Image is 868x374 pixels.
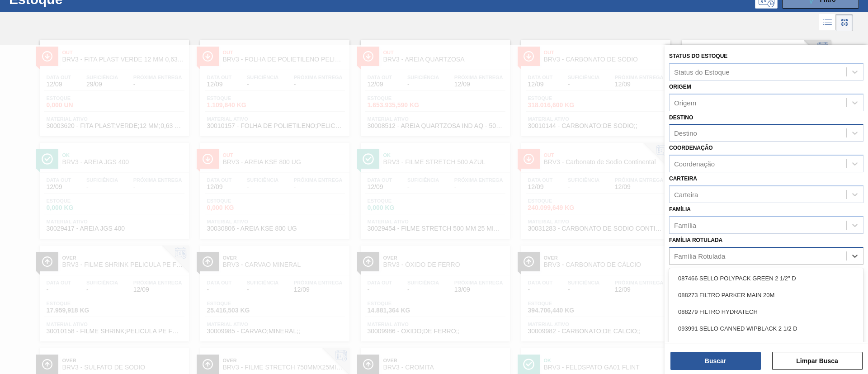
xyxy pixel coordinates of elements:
[674,190,698,198] div: Carteira
[669,268,714,274] label: Material ativo
[669,206,691,213] label: Família
[669,145,713,151] label: Coordenação
[669,337,863,354] div: 30 X1
[675,33,835,136] a: ÍconeOutBRV3 - FONOLITO 1MMData out12/09Suficiência-Próxima Entrega12/09Estoque176.983,400 KGMate...
[674,252,725,260] div: Família Rotulada
[669,237,722,243] label: Família Rotulada
[669,114,693,121] label: Destino
[836,14,853,31] div: Visão em Cards
[669,270,863,287] div: 087466 SELLO POLYPACK GREEN 2 1/2" D
[669,84,691,90] label: Origem
[193,33,354,136] a: ÍconeOutBRV3 - FOLHA DE POLIETILENO PELICULA POLIETILENData out12/09Suficiência-Próxima Entrega-E...
[674,129,697,137] div: Destino
[674,221,696,229] div: Família
[669,320,863,337] div: 093991 SELLO CANNED WIPBLACK 2 1/2 D
[514,33,675,136] a: ÍconeOutBRV3 - CARBONATO DE SÓDIOData out12/09Suficiência-Próxima Entrega12/09Estoque318.016,600 ...
[669,303,863,320] div: 088279 FILTRO HYDRATECH
[674,160,715,168] div: Coordenação
[354,33,514,136] a: ÍconeOutBRV3 - AREIA QUARTZOSAData out12/09Suficiência-Próxima Entrega12/09Estoque1.653.935,590 K...
[33,33,193,136] a: ÍconeOutBRV3 - FITA PLAST VERDE 12 MM 0,63 MM 2000 MData out12/09Suficiência29/09Próxima Entrega-...
[674,99,696,106] div: Origem
[819,14,836,31] div: Visão em Lista
[669,53,727,59] label: Status do Estoque
[669,175,697,182] label: Carteira
[674,68,730,76] div: Status do Estoque
[669,287,863,303] div: 088273 FILTRO PARKER MAIN 20M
